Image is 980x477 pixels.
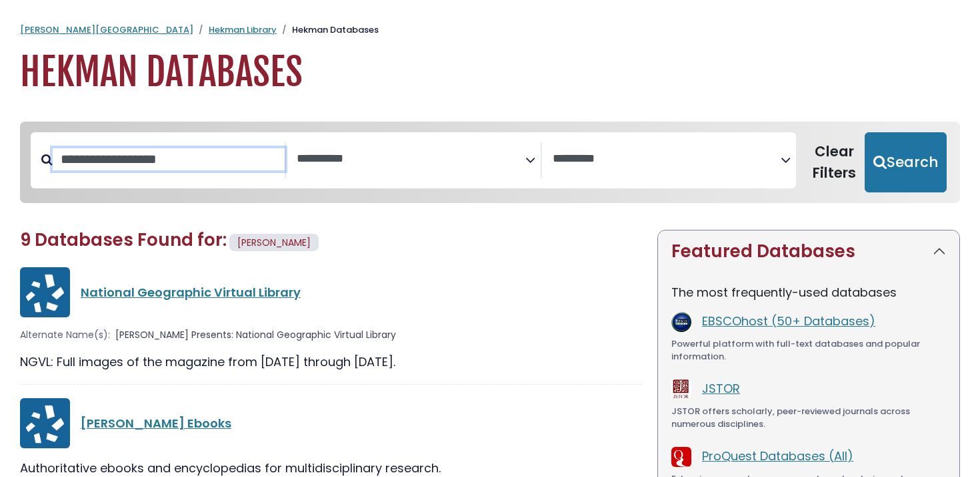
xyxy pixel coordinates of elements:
textarea: Search [553,152,781,166]
a: National Geographic Virtual Library [81,284,301,301]
a: ProQuest Databases (All) [702,448,853,464]
span: [PERSON_NAME] [237,236,311,249]
span: Alternate Name(s): [20,328,110,342]
input: Search database by title or keyword [53,148,285,170]
div: NGVL: Full images of the magazine from [DATE] through [DATE]. [20,353,641,371]
div: Authoritative ebooks and encyclopedias for multidisciplinary research. [20,459,641,477]
li: Hekman Databases [277,23,379,37]
span: 9 Databases Found for: [20,228,227,252]
a: [PERSON_NAME] Ebooks [81,415,231,432]
nav: breadcrumb [20,23,960,37]
button: Featured Databases [658,230,959,273]
h1: Hekman Databases [20,50,960,95]
textarea: Search [297,152,525,166]
button: Clear Filters [804,132,865,192]
a: [PERSON_NAME][GEOGRAPHIC_DATA] [20,23,193,36]
a: Hekman Library [209,23,277,36]
span: [PERSON_NAME] Presents: National Geographic Virtual Library [115,328,396,342]
div: Powerful platform with full-text databases and popular information. [671,337,946,363]
p: The most frequently-used databases [671,283,946,301]
div: JSTOR offers scholarly, peer-reviewed journals across numerous disciplines. [671,405,946,431]
nav: Search filters [20,122,960,203]
a: EBSCOhost (50+ Databases) [702,313,875,329]
button: Submit for Search Results [865,132,947,192]
a: JSTOR [702,380,740,397]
